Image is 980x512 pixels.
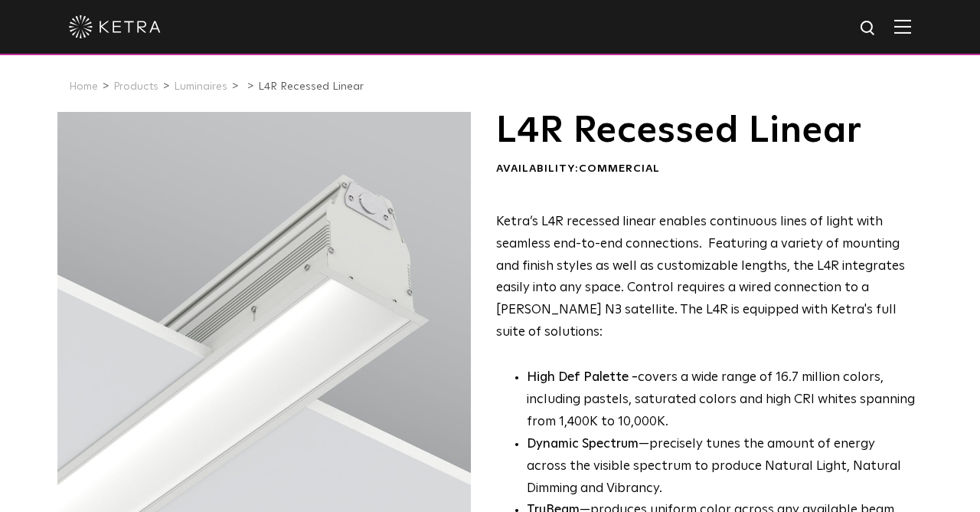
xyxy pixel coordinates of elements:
a: Products [113,81,158,92]
a: Home [69,81,98,92]
strong: High Def Palette - [527,371,638,384]
img: ketra-logo-2019-white [69,15,161,38]
h1: L4R Recessed Linear [496,112,918,150]
strong: Dynamic Spectrum [527,438,639,451]
div: Availability: [496,162,918,177]
a: L4R Recessed Linear [258,81,364,92]
a: Luminaires [174,81,227,92]
p: covers a wide range of 16.7 million colors, including pastels, saturated colors and high CRI whit... [527,367,918,434]
p: Ketra’s L4R recessed linear enables continuous lines of light with seamless end-to-end connection... [496,212,918,344]
li: —precisely tunes the amount of energy across the visible spectrum to produce Natural Light, Natur... [527,434,918,501]
span: Commercial [579,163,660,174]
img: Hamburger%20Nav.svg [894,19,911,34]
img: search icon [859,19,878,38]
